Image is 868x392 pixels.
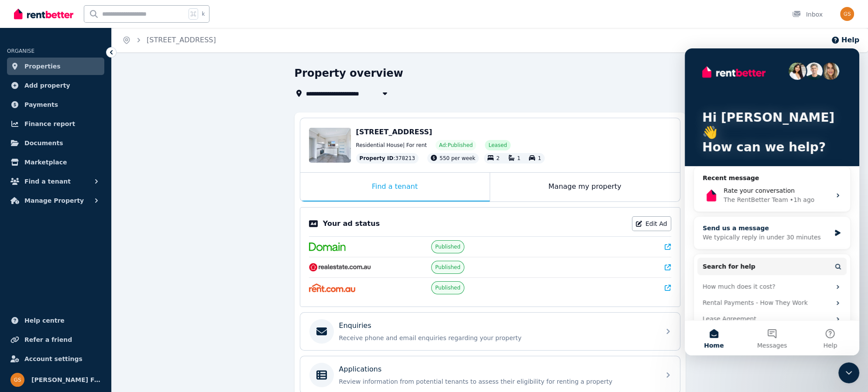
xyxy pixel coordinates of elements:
span: Published [435,243,460,250]
span: Payments [24,99,58,110]
span: Find a tenant [24,176,71,187]
span: k [202,10,205,17]
p: Your ad status [323,218,380,229]
span: 2 [496,155,500,161]
a: Account settings [7,350,104,368]
p: Review information from potential tenants to assess their eligibility for renting a property [339,377,655,386]
span: Marketplace [24,157,67,167]
span: 1 [517,155,521,161]
span: ORGANISE [7,48,34,54]
span: Manage Property [24,195,84,206]
img: Stanyer Family Super Pty Ltd ATF Stanyer Family Super [840,7,854,21]
span: [STREET_ADDRESS] [356,128,432,136]
p: Receive phone and email enquiries regarding your property [339,334,655,342]
a: Documents [7,134,104,152]
a: Refer a friend [7,331,104,348]
span: Refer a friend [24,334,72,345]
img: Stanyer Family Super Pty Ltd ATF Stanyer Family Super [10,373,24,387]
div: : 378213 [356,153,419,164]
a: [STREET_ADDRESS] [147,36,216,44]
span: Property ID [360,155,394,162]
div: Manage my property [490,173,680,201]
span: Help centre [24,315,65,326]
button: Help [831,35,859,45]
span: 1 [538,155,541,161]
h1: Property overview [295,66,403,80]
a: Marketplace [7,153,104,171]
a: Edit Ad [632,216,671,231]
span: Documents [24,138,63,148]
div: Find a tenant [300,173,490,201]
p: Enquiries [339,320,371,331]
a: Properties [7,58,104,75]
button: Find a tenant [7,173,104,190]
span: Add property [24,80,70,91]
a: Help centre [7,312,104,329]
iframe: Intercom live chat [685,48,859,355]
span: Leased [488,142,507,149]
a: EnquiriesReceive phone and email enquiries regarding your property [300,313,680,350]
img: Domain.com.au [309,242,346,251]
span: Account settings [24,354,82,364]
img: RealEstate.com.au [309,263,371,272]
nav: Breadcrumb [112,28,226,52]
a: Add property [7,77,104,94]
span: Finance report [24,119,75,129]
span: Published [435,264,460,271]
span: Ad: Published [439,142,473,149]
button: Manage Property [7,192,104,209]
div: Inbox [792,10,823,19]
span: Properties [24,61,61,72]
span: 550 per week [439,155,475,161]
a: Payments [7,96,104,113]
img: Rent.com.au [309,283,356,292]
span: Published [435,284,460,291]
a: Finance report [7,115,104,133]
p: Applications [339,364,382,375]
span: [PERSON_NAME] Family Super Pty Ltd ATF [PERSON_NAME] Family Super [31,375,101,385]
iframe: Intercom live chat [838,362,859,383]
img: RentBetter [14,7,73,20]
span: Residential House | For rent [356,142,427,149]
